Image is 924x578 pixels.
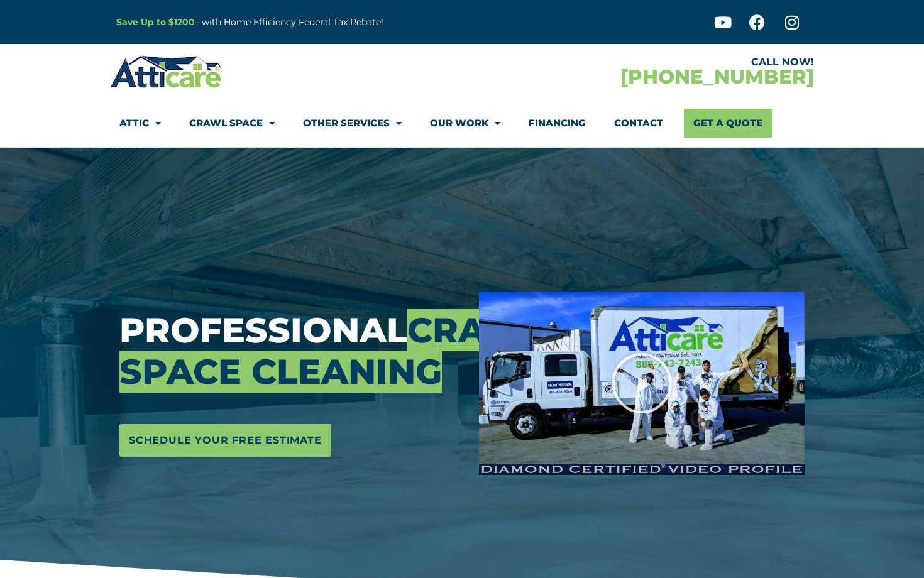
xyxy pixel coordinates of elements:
[189,109,275,138] a: Crawl Space
[119,109,161,138] a: Attic
[119,424,331,457] a: Schedule Your Free Estimate
[129,430,322,450] span: Schedule Your Free Estimate
[116,16,195,28] a: Save Up to $1200
[462,57,814,67] div: CALL NOW!
[303,109,402,138] a: Other Services
[430,109,500,138] a: Our Work
[614,109,663,138] a: Contact
[119,109,805,138] nav: Menu
[684,109,772,138] a: Get A Quote
[119,309,546,393] span: Crawl Space Cleaning
[529,109,586,138] a: Financing
[610,352,673,415] div: Play Video
[119,310,460,393] h3: Professional
[116,15,524,30] p: – with Home Efficiency Federal Tax Rebate!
